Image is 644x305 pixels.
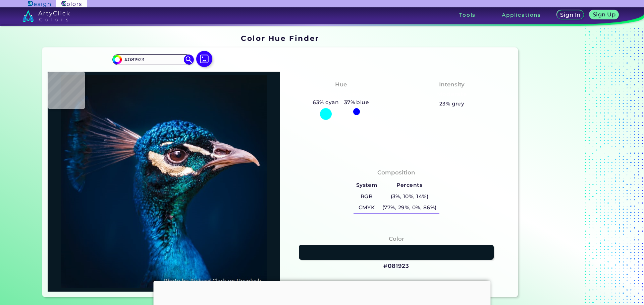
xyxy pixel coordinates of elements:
[335,80,347,89] h4: Hue
[241,33,319,43] h1: Color Hue Finder
[380,202,439,213] h5: (77%, 29%, 0%, 86%)
[521,32,604,300] iframe: Advertisement
[558,11,583,19] a: Sign In
[561,12,579,17] h5: Sign In
[439,99,465,108] h5: 23% grey
[341,98,372,107] h5: 37% blue
[439,80,465,89] h4: Intensity
[377,168,415,177] h4: Composition
[122,55,184,64] input: type color..
[184,55,194,65] img: icon search
[22,10,70,22] img: logo_artyclick_colors_white.svg
[383,262,409,270] h3: #081923
[28,1,50,7] img: ArtyClick Design logo
[310,98,341,107] h5: 63% cyan
[594,12,614,17] h5: Sign Up
[459,12,476,17] h3: Tools
[354,202,380,213] h5: CMYK
[380,191,439,202] h5: (3%, 10%, 14%)
[319,90,363,98] h3: Bluish Cyan
[196,51,212,67] img: icon picture
[380,180,439,191] h5: Percents
[434,90,470,98] h3: Moderate
[502,12,541,17] h3: Applications
[354,191,380,202] h5: RGB
[51,75,277,288] img: img_pavlin.jpg
[591,11,617,19] a: Sign Up
[354,180,380,191] h5: System
[389,234,404,244] h4: Color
